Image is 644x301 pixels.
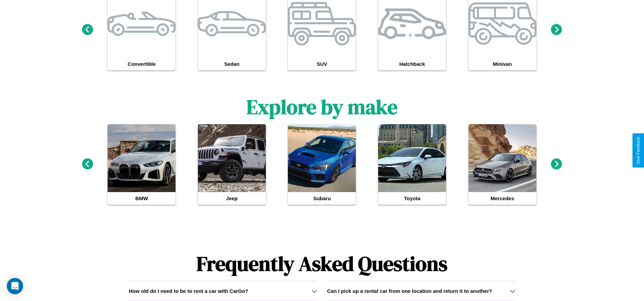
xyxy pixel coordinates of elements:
[246,93,398,121] h1: Explore by make
[468,58,536,70] h4: Minivan
[468,192,536,205] h4: Mercedes
[108,58,176,70] h4: Convertible
[378,192,446,205] h4: Toyota
[129,288,248,294] h3: How old do I need to be to rent a car with CarGo?
[378,58,446,70] h4: Hatchback
[636,137,641,164] div: Give Feedback
[7,278,23,294] div: Open Intercom Messenger
[129,246,515,281] h1: Frequently Asked Questions
[198,58,266,70] h4: Sedan
[108,192,176,205] h4: BMW
[288,192,356,205] h4: Subaru
[198,192,266,205] h4: Jeep
[327,288,492,294] h3: Can I pick up a rental car from one location and return it to another?
[288,58,356,70] h4: SUV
